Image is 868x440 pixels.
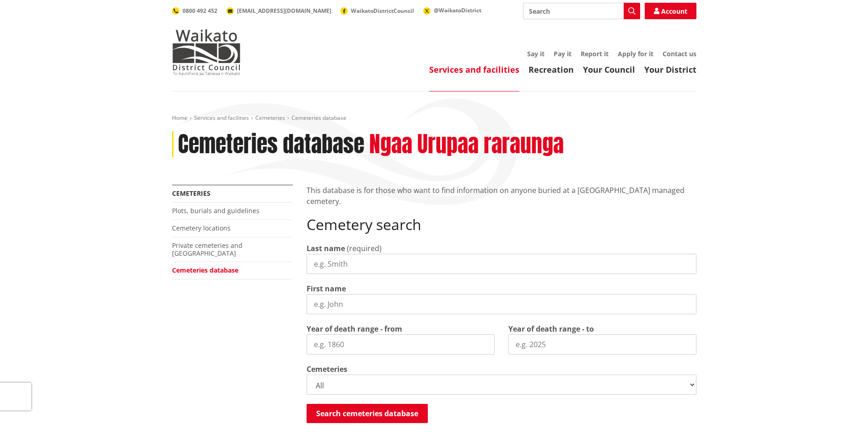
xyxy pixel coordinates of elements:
[307,294,696,314] input: e.g. John
[172,114,696,122] nav: breadcrumb
[423,6,481,14] a: @WaikatoDistrict
[172,241,243,258] a: Private cemeteries and [GEOGRAPHIC_DATA]
[172,189,210,198] a: Cemeteries
[237,7,331,15] span: [EMAIL_ADDRESS][DOMAIN_NAME]
[583,64,635,75] a: Your Council
[307,364,347,375] label: Cemeteries
[429,64,519,75] a: Services and facilities
[307,216,696,233] h2: Cemetery search
[369,131,564,158] h2: Ngaa Urupaa raraunga
[307,323,402,334] label: Year of death range - from
[307,243,345,254] label: Last name
[172,206,259,215] a: Plots, burials and guidelines
[172,114,188,122] a: Home
[663,49,696,58] a: Contact us
[307,185,696,207] p: This database is for those who want to find information on anyone buried at a [GEOGRAPHIC_DATA] m...
[178,131,364,158] h1: Cemeteries database
[554,49,571,58] a: Pay it
[508,323,594,334] label: Year of death range - to
[434,6,481,14] span: @WaikatoDistrict
[194,114,249,122] a: Services and facilities
[340,7,414,15] a: WaikatoDistrictCouncil
[307,283,346,294] label: First name
[172,7,217,15] a: 0800 492 452
[508,334,696,354] input: e.g. 2025
[351,7,414,15] span: WaikatoDistrictCouncil
[307,404,428,423] button: Search cemeteries database
[645,3,696,19] a: Account
[307,254,696,274] input: e.g. Smith
[347,243,382,253] span: (required)
[172,266,238,274] a: Cemeteries database
[527,49,545,58] a: Say it
[172,224,231,232] a: Cemetery locations
[528,64,574,75] a: Recreation
[172,29,241,75] img: Waikato District Council - Te Kaunihera aa Takiwaa o Waikato
[183,7,217,15] span: 0800 492 452
[307,334,495,354] input: e.g. 1860
[523,3,640,19] input: Search input
[618,49,653,58] a: Apply for it
[226,7,331,15] a: [EMAIL_ADDRESS][DOMAIN_NAME]
[291,114,346,122] span: Cemeteries database
[255,114,285,122] a: Cemeteries
[581,49,609,58] a: Report it
[644,64,696,75] a: Your District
